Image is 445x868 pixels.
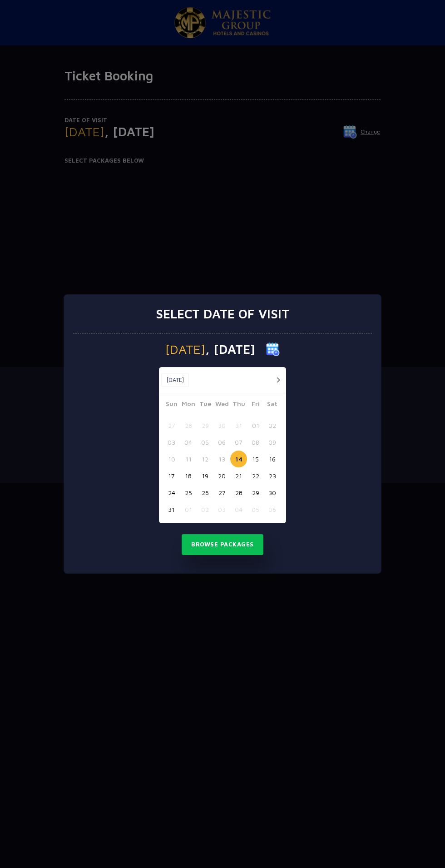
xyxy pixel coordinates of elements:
[163,399,180,412] span: Sun
[213,434,230,451] button: 06
[180,434,197,451] button: 04
[213,467,230,484] button: 20
[230,399,247,412] span: Thu
[264,434,281,451] button: 09
[163,451,180,467] button: 10
[156,306,289,322] h3: Select date of visit
[197,434,213,451] button: 05
[180,451,197,467] button: 11
[165,343,205,356] span: [DATE]
[163,434,180,451] button: 03
[163,467,180,484] button: 17
[180,399,197,412] span: Mon
[230,417,247,434] button: 31
[163,501,180,518] button: 31
[247,501,264,518] button: 05
[163,417,180,434] button: 27
[247,451,264,467] button: 15
[247,417,264,434] button: 01
[230,434,247,451] button: 07
[266,342,280,356] img: calender icon
[163,484,180,501] button: 24
[197,399,213,412] span: Tue
[205,343,255,356] span: , [DATE]
[180,417,197,434] button: 28
[197,467,213,484] button: 19
[230,484,247,501] button: 28
[213,399,230,412] span: Wed
[264,399,281,412] span: Sat
[264,484,281,501] button: 30
[230,451,247,467] button: 14
[197,501,213,518] button: 02
[264,467,281,484] button: 23
[247,434,264,451] button: 08
[264,501,281,518] button: 06
[230,467,247,484] button: 21
[213,501,230,518] button: 03
[197,484,213,501] button: 26
[247,484,264,501] button: 29
[247,467,264,484] button: 22
[230,501,247,518] button: 04
[161,373,189,387] button: [DATE]
[180,501,197,518] button: 01
[182,534,263,555] button: Browse Packages
[197,451,213,467] button: 12
[264,451,281,467] button: 16
[264,417,281,434] button: 02
[197,417,213,434] button: 29
[213,484,230,501] button: 27
[180,484,197,501] button: 25
[247,399,264,412] span: Fri
[180,467,197,484] button: 18
[213,417,230,434] button: 30
[213,451,230,467] button: 13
